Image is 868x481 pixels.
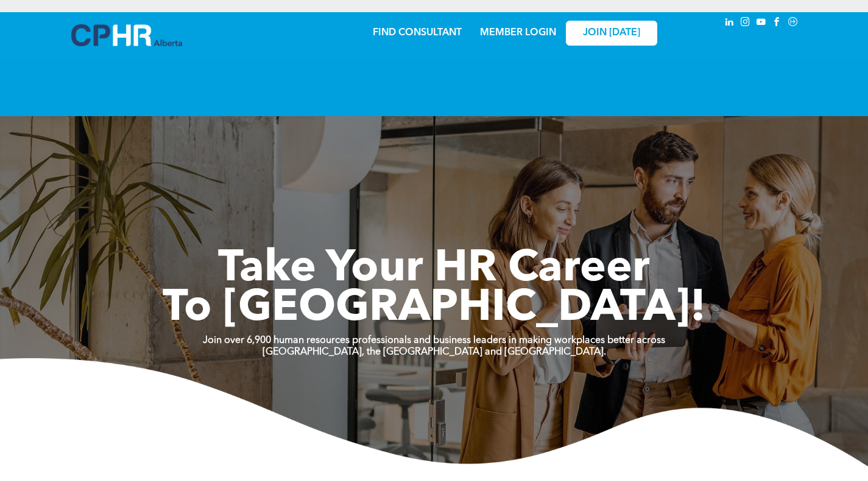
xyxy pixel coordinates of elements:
[583,27,640,39] span: JOIN [DATE]
[786,15,800,32] a: Social network
[566,21,657,46] a: JOIN [DATE]
[203,336,665,345] strong: Join over 6,900 human resources professionals and business leaders in making workplaces better ac...
[480,28,556,38] a: MEMBER LOGIN
[771,15,784,32] a: facebook
[263,347,606,357] strong: [GEOGRAPHIC_DATA], the [GEOGRAPHIC_DATA] and [GEOGRAPHIC_DATA].
[739,15,752,32] a: instagram
[218,247,650,291] span: Take Your HR Career
[71,24,182,46] img: A blue and white logo for cp alberta
[373,28,462,38] a: FIND CONSULTANT
[163,287,706,331] span: To [GEOGRAPHIC_DATA]!
[755,15,768,32] a: youtube
[723,15,736,32] a: linkedin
